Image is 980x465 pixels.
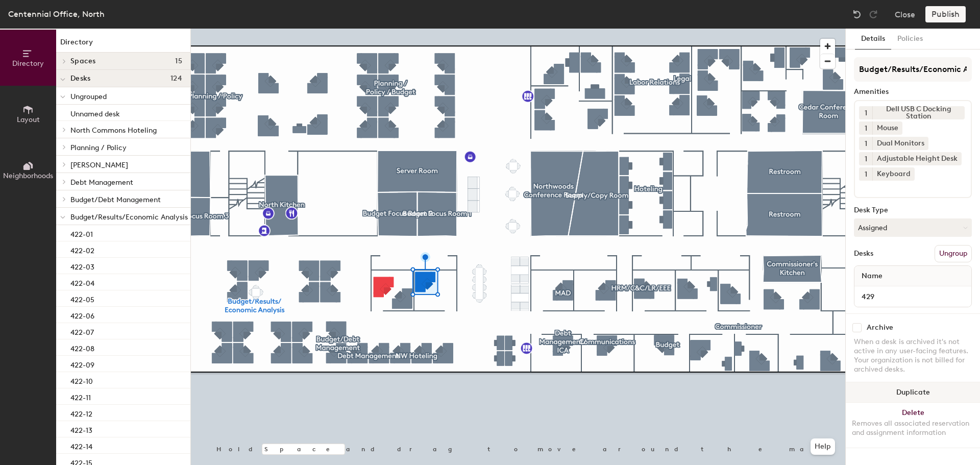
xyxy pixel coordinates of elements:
[865,138,867,149] span: 1
[70,126,157,135] span: North Commons Hoteling
[70,178,133,187] span: Debt Management
[854,250,873,258] div: Desks
[70,107,120,118] p: Unnamed desk
[70,439,92,451] p: 422-14
[70,195,161,204] span: Budget/Debt Management
[872,121,902,135] div: Mouse
[859,121,872,135] button: 1
[859,167,872,181] button: 1
[70,341,94,353] p: 422-08
[859,152,872,165] button: 1
[872,106,965,119] div: Dell USB C Docking Station
[70,374,93,386] p: 422-10
[872,152,962,165] div: Adjustable Height Desk
[170,75,182,83] span: 124
[872,137,928,150] div: Dual Monitors
[70,309,94,321] p: 422-06
[865,169,867,180] span: 1
[175,57,182,65] span: 15
[17,115,40,124] span: Layout
[854,218,972,237] button: Assigned
[70,260,94,272] p: 422-03
[868,9,878,19] img: Redo
[856,289,969,304] input: Unnamed desk
[811,438,835,455] button: Help
[891,29,929,50] button: Policies
[70,143,127,152] span: Planning / Policy
[70,292,94,304] p: 422-05
[70,325,94,337] p: 422-07
[70,390,91,402] p: 422-11
[70,243,94,255] p: 422-02
[854,206,972,214] div: Desk Type
[70,92,107,101] span: Ungrouped
[859,137,872,150] button: 1
[865,123,867,134] span: 1
[3,172,53,180] span: Neighborhoods
[70,161,128,169] span: [PERSON_NAME]
[70,227,93,239] p: 422-01
[846,403,980,448] button: DeleteRemoves all associated reservation and assignment information
[56,37,190,53] h1: Directory
[70,75,90,83] span: Desks
[70,276,94,288] p: 422-04
[70,57,96,65] span: Spaces
[856,267,888,285] span: Name
[854,337,972,374] div: When a desk is archived it's not active in any user-facing features. Your organization is not bil...
[867,324,893,332] div: Archive
[935,245,972,262] button: Ungroup
[70,358,94,370] p: 422-09
[859,106,872,119] button: 1
[854,88,972,96] div: Amenities
[855,29,891,50] button: Details
[12,59,44,68] span: Directory
[846,382,980,403] button: Duplicate
[852,9,862,19] img: Undo
[70,213,188,222] span: Budget/Results/Economic Analysis
[852,419,974,437] div: Removes all associated reservation and assignment information
[865,108,867,118] span: 1
[895,6,915,22] button: Close
[865,154,867,164] span: 1
[8,8,105,20] div: Centennial Office, North
[70,407,92,419] p: 422-12
[70,423,92,435] p: 422-13
[872,167,915,181] div: Keyboard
